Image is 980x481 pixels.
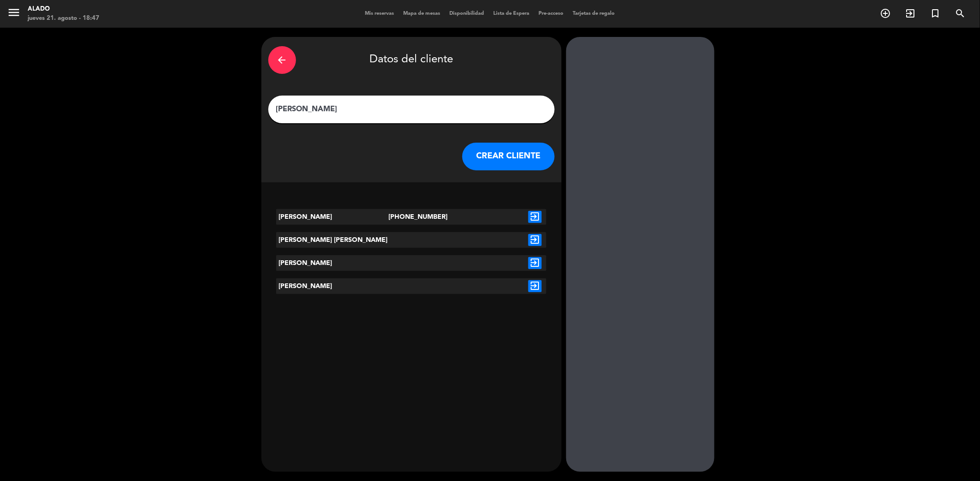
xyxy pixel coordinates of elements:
span: Mapa de mesas [399,11,445,16]
i: menu [7,6,21,19]
button: menu [7,6,21,23]
span: Disponibilidad [445,11,489,16]
i: arrow_back [277,54,288,66]
div: jueves 21. agosto - 18:47 [28,14,99,23]
i: exit_to_app [528,234,542,246]
div: [PERSON_NAME] [276,209,389,225]
i: exit_to_app [528,211,542,223]
span: Tarjetas de regalo [569,11,620,16]
i: exit_to_app [905,8,916,19]
i: exit_to_app [528,257,542,269]
span: Lista de Espera [489,11,534,16]
div: [PERSON_NAME] [PERSON_NAME] [276,232,389,248]
i: turned_in_not [930,8,941,19]
div: [PHONE_NUMBER] [389,209,434,225]
div: Alado [28,5,99,14]
span: Pre-acceso [534,11,569,16]
span: Mis reservas [361,11,399,16]
div: [PERSON_NAME] [276,255,389,271]
i: search [955,8,966,19]
i: exit_to_app [528,280,542,292]
button: CREAR CLIENTE [462,143,555,170]
i: add_circle_outline [880,8,891,19]
div: [PERSON_NAME] [276,278,389,294]
input: Escriba nombre, correo electrónico o número de teléfono... [275,103,548,116]
div: Datos del cliente [268,44,555,76]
